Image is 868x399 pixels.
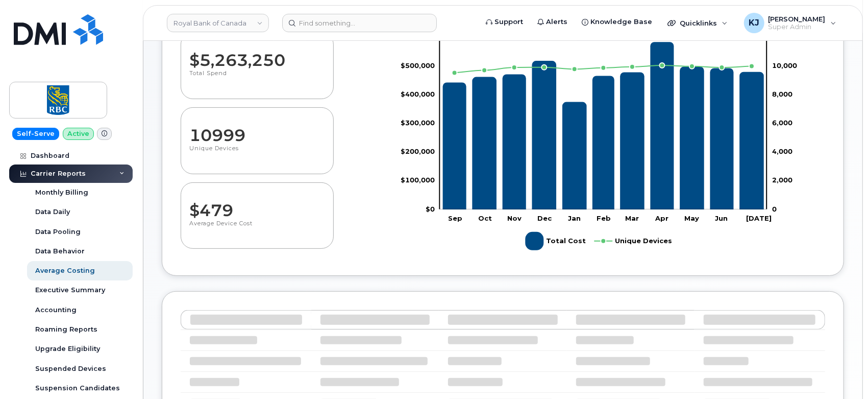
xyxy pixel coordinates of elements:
g: Total Cost [443,42,764,210]
p: Total Spend [189,69,324,88]
g: Total Cost [526,228,586,254]
p: Unique Devices [189,145,324,163]
tspan: Jun [715,214,728,222]
tspan: $300,000 [401,119,435,127]
tspan: Dec [537,214,552,222]
g: $0 [401,61,435,69]
tspan: [DATE] [747,214,772,222]
p: Average Device Cost [189,220,325,238]
tspan: Apr [655,214,668,222]
span: Knowledge Base [590,17,652,27]
tspan: $0 [426,205,435,213]
tspan: May [684,214,699,222]
tspan: 2,000 [772,176,792,184]
span: Alerts [546,17,567,27]
tspan: Sep [448,214,462,222]
span: Quicklinks [680,19,717,27]
a: Royal Bank of Canada [167,14,269,32]
tspan: Mar [626,214,639,222]
tspan: Oct [478,214,492,222]
a: Alerts [530,12,575,32]
tspan: 0 [772,205,777,213]
div: Quicklinks [660,13,735,33]
span: KJ [749,17,759,29]
tspan: $100,000 [401,176,435,184]
tspan: $500,000 [401,61,435,69]
tspan: 4,000 [772,148,792,156]
g: $0 [401,148,435,156]
g: Chart [401,33,797,254]
g: Unique Devices [594,228,673,254]
a: Support [479,12,530,32]
tspan: Nov [507,214,522,222]
dd: $479 [189,191,325,220]
tspan: 6,000 [772,119,792,127]
g: Legend [526,228,673,254]
g: $0 [401,176,435,184]
tspan: $200,000 [401,148,435,156]
tspan: 8,000 [772,90,792,98]
span: Support [494,17,523,27]
tspan: Jan [568,214,581,222]
g: $0 [401,119,435,127]
a: Knowledge Base [575,12,659,32]
tspan: $400,000 [401,90,435,98]
span: Super Admin [768,23,826,31]
dd: 10999 [189,116,324,145]
div: Kobe Justice [737,13,844,33]
dd: $5,263,250 [189,41,324,69]
tspan: 10,000 [772,61,797,69]
g: $0 [401,90,435,98]
tspan: Feb [597,214,611,222]
span: [PERSON_NAME] [768,15,826,23]
input: Find something... [282,14,437,32]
